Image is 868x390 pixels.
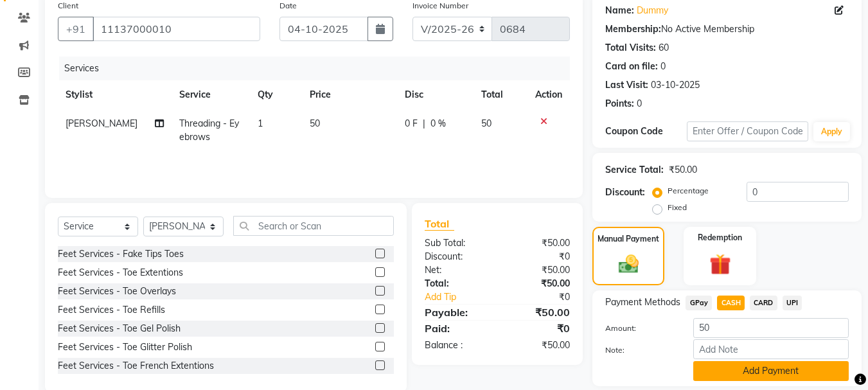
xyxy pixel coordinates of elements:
[415,250,497,263] div: Discount:
[605,4,634,17] div: Name:
[415,305,497,320] div: Payable:
[813,122,850,141] button: Apply
[302,80,397,109] th: Price
[750,296,777,310] span: CARD
[717,296,745,310] span: CASH
[497,305,580,320] div: ₹50.00
[258,118,263,129] span: 1
[612,253,645,276] img: _cash.svg
[693,339,849,359] input: Add Note
[686,296,712,310] span: GPay
[58,341,192,354] div: Feet Services - Toe Glitter Polish
[497,339,580,352] div: ₹50.00
[415,339,497,352] div: Balance :
[397,80,474,109] th: Disc
[660,60,666,73] div: 0
[605,186,645,199] div: Discount:
[605,78,648,92] div: Last Visit:
[605,22,661,36] div: Membership:
[527,80,570,109] th: Action
[651,78,700,92] div: 03-10-2025
[637,97,642,111] div: 0
[497,263,580,277] div: ₹50.00
[58,80,172,109] th: Stylist
[605,60,658,73] div: Card on file:
[58,247,184,261] div: Feet Services - Fake Tips Toes
[58,359,214,373] div: Feet Services - Toe French Extentions
[703,251,738,278] img: _gift.svg
[511,290,580,304] div: ₹0
[596,344,683,356] label: Note:
[58,285,176,298] div: Feet Services - Toe Overlays
[233,216,394,236] input: Search or Scan
[59,57,580,80] div: Services
[596,323,683,334] label: Amount:
[179,118,239,143] span: Threading - Eyebrows
[415,236,497,250] div: Sub Total:
[605,22,849,36] div: No Active Membership
[405,117,418,130] span: 0 F
[481,118,492,129] span: 50
[605,296,680,309] span: Payment Methods
[310,118,320,129] span: 50
[66,118,137,129] span: [PERSON_NAME]
[698,232,742,244] label: Redemption
[425,217,454,231] span: Total
[93,17,260,41] input: Search by Name/Mobile/Email/Code
[497,277,580,290] div: ₹50.00
[605,163,664,177] div: Service Total:
[668,202,687,213] label: Fixed
[783,296,802,310] span: UPI
[693,318,849,338] input: Amount
[415,277,497,290] div: Total:
[497,236,580,250] div: ₹50.00
[497,250,580,263] div: ₹0
[58,17,94,41] button: +91
[605,125,686,138] div: Coupon Code
[598,233,659,245] label: Manual Payment
[497,321,580,336] div: ₹0
[668,185,709,197] label: Percentage
[605,41,656,55] div: Total Visits:
[172,80,250,109] th: Service
[693,361,849,381] button: Add Payment
[659,41,669,55] div: 60
[415,290,511,304] a: Add Tip
[58,322,181,335] div: Feet Services - Toe Gel Polish
[415,263,497,277] div: Net:
[423,117,425,130] span: |
[415,321,497,336] div: Paid:
[669,163,697,177] div: ₹50.00
[58,303,165,317] div: Feet Services - Toe Refills
[58,266,183,279] div: Feet Services - Toe Extentions
[474,80,528,109] th: Total
[605,97,634,111] div: Points:
[250,80,302,109] th: Qty
[687,121,808,141] input: Enter Offer / Coupon Code
[430,117,446,130] span: 0 %
[637,4,668,17] a: Dummy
